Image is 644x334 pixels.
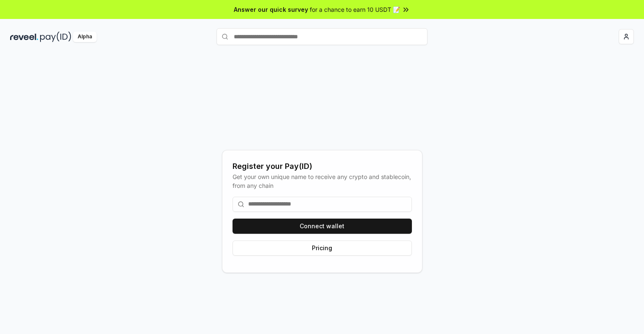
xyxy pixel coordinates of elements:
img: pay_id [40,32,71,42]
span: Answer our quick survey [234,5,308,14]
div: Register your Pay(ID) [233,160,412,172]
span: for a chance to earn 10 USDT 📝 [310,5,400,14]
button: Pricing [233,240,412,256]
img: reveel_dark [10,32,38,42]
div: Alpha [73,32,97,42]
button: Connect wallet [233,219,412,234]
div: Get your own unique name to receive any crypto and stablecoin, from any chain [233,172,412,190]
